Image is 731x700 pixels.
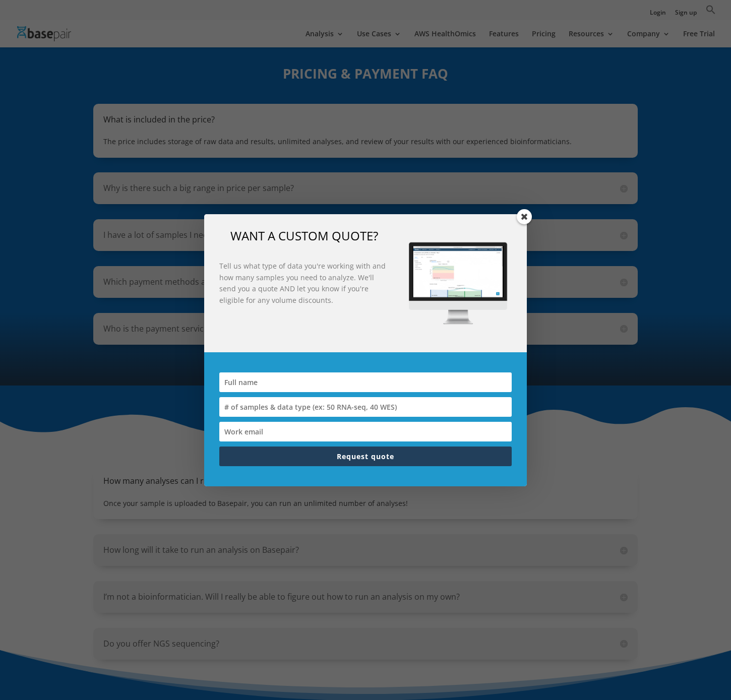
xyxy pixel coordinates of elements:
[681,650,719,688] iframe: Drift Widget Chat Controller
[230,227,378,244] span: WANT A CUSTOM QUOTE?
[523,480,725,656] iframe: Drift Widget Chat Window
[219,372,512,392] input: Full name
[337,452,394,461] span: Request quote
[219,261,386,304] strong: Tell us what type of data you're working with and how many samples you need to analyze. We'll sen...
[219,447,512,466] button: Request quote
[219,422,512,441] input: Work email
[219,397,512,417] input: # of samples & data type (ex: 50 RNA-seq, 40 WES)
